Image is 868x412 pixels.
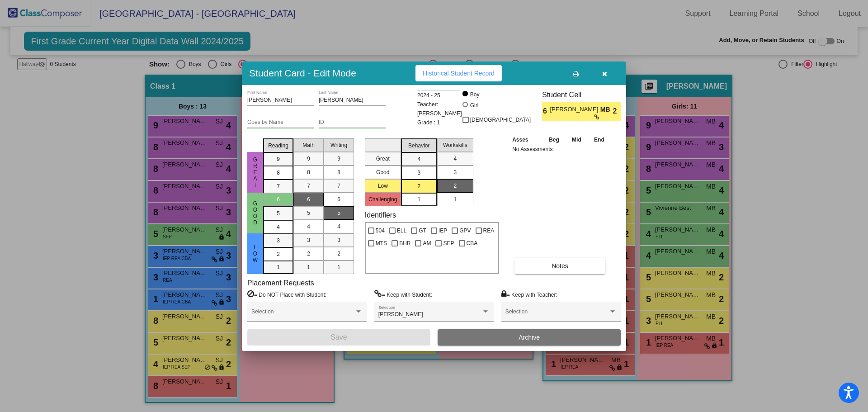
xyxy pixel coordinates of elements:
[247,279,314,287] label: Placement Requests
[268,142,288,150] span: Reading
[542,106,550,117] span: 6
[443,141,467,149] span: Workskills
[337,223,340,231] span: 4
[307,236,310,244] span: 3
[307,168,310,176] span: 8
[330,333,347,341] span: Save
[337,236,340,244] span: 3
[330,141,347,149] span: Writing
[552,262,568,270] span: Notes
[277,250,280,258] span: 2
[417,155,420,163] span: 4
[501,290,557,299] label: = Keep with Teacher:
[453,155,457,163] span: 4
[483,225,495,236] span: REA
[337,250,340,258] span: 2
[337,263,340,271] span: 1
[251,200,259,226] span: Good
[423,238,431,249] span: AM
[519,334,540,341] span: Archive
[277,182,280,190] span: 7
[277,195,280,204] span: 6
[307,263,310,271] span: 1
[374,290,432,299] label: = Keep with Student:
[459,225,471,236] span: GPV
[337,168,340,176] span: 8
[542,135,566,145] th: Beg
[467,238,478,249] span: CBA
[337,155,340,163] span: 9
[307,223,310,231] span: 4
[470,101,479,109] div: Girl
[453,168,457,176] span: 3
[397,225,406,236] span: ELL
[613,106,621,117] span: 2
[417,91,440,100] span: 2024 - 25
[453,195,457,204] span: 1
[337,209,340,217] span: 5
[337,195,340,204] span: 6
[510,145,611,154] td: No Assessments
[423,70,495,77] span: Historical Student Record
[277,155,280,163] span: 9
[588,135,611,145] th: End
[247,329,430,346] button: Save
[417,169,420,177] span: 3
[510,135,542,145] th: Asses
[277,209,280,218] span: 5
[514,258,605,274] button: Notes
[378,311,423,317] span: [PERSON_NAME]
[277,237,280,245] span: 3
[376,225,385,236] span: 504
[438,329,621,346] button: Archive
[417,100,462,118] span: Teacher: [PERSON_NAME]
[249,67,356,79] h3: Student Card - Edit Mode
[600,105,613,114] span: MB
[337,182,340,190] span: 7
[302,141,315,149] span: Math
[443,238,454,249] span: SEP
[277,223,280,231] span: 4
[439,225,447,236] span: IEP
[247,290,326,299] label: = Do NOT Place with Student:
[453,182,457,190] span: 2
[417,182,420,190] span: 2
[251,156,259,188] span: Great
[376,238,387,249] span: MTS
[277,169,280,177] span: 8
[277,263,280,271] span: 1
[307,182,310,190] span: 7
[307,195,310,204] span: 6
[417,195,420,204] span: 1
[470,114,531,125] span: [DEMOGRAPHIC_DATA]
[251,244,259,263] span: Low
[408,142,429,150] span: Behavior
[307,155,310,163] span: 9
[542,90,621,99] h3: Student Cell
[307,250,310,258] span: 2
[399,238,410,249] span: BHR
[550,105,600,114] span: [PERSON_NAME]
[365,211,396,219] label: Identifiers
[419,225,426,236] span: GT
[470,90,480,99] div: Boy
[247,119,314,126] input: goes by name
[566,135,587,145] th: Mid
[415,65,502,81] button: Historical Student Record
[307,209,310,217] span: 5
[417,118,440,127] span: Grade : 1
